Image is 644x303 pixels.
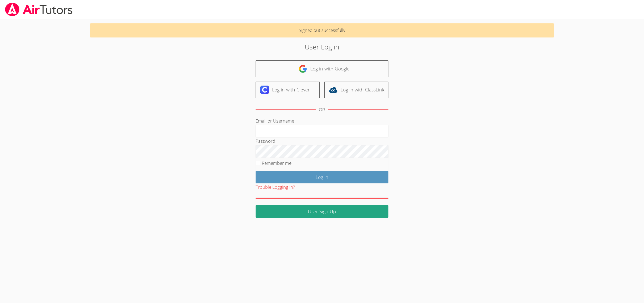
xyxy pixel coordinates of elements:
[256,82,320,98] a: Log in with Clever
[262,160,291,166] label: Remember me
[5,3,73,16] img: airtutors_banner-c4298cdbf04f3fff15de1276eac7730deb9818008684d7c2e4769d2f7ddbe033.png
[256,118,294,124] label: Email or Username
[324,82,388,98] a: Log in with ClassLink
[319,106,325,114] div: OR
[256,171,388,183] input: Log in
[260,86,269,94] img: clever-logo-6eab21bc6e7a338710f1a6ff85c0baf02591cd810cc4098c63d3a4b26e2feb20.svg
[256,183,295,191] button: Trouble Logging In?
[329,86,337,94] img: classlink-logo-d6bb404cc1216ec64c9a2012d9dc4662098be43eaf13dc465df04b49fa7ab582.svg
[299,65,307,73] img: google-logo-50288ca7cdecda66e5e0955fdab243c47b7ad437acaf1139b6f446037453330a.svg
[256,138,275,144] label: Password
[256,205,388,218] a: User Sign Up
[256,60,388,77] a: Log in with Google
[90,23,554,37] p: Signed out successfully
[148,42,496,52] h2: User Log in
